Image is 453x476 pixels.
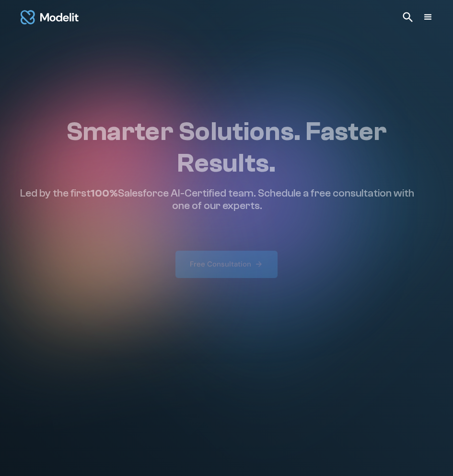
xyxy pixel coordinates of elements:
a: Free Consultation [175,251,278,278]
h1: Smarter Solutions. Faster Results. [15,116,438,179]
div: menu [422,12,434,23]
a: home [19,6,80,29]
div: Free Consultation [190,259,251,269]
img: arrow right [255,260,263,268]
p: Led by the first Salesforce AI-Certified team. Schedule a free consultation with one of our experts. [15,187,419,212]
span: 100% [91,187,118,199]
img: modelit logo [19,6,80,29]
